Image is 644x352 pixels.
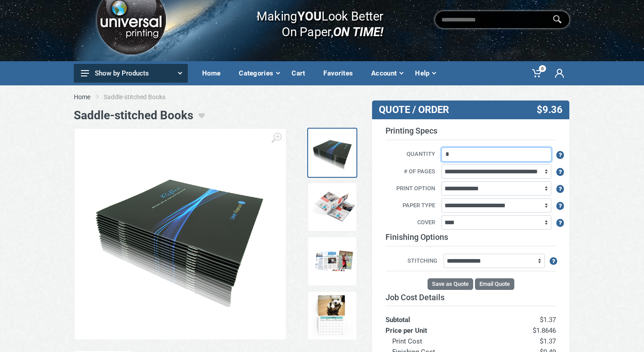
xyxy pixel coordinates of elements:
div: Account [365,64,409,83]
label: Stitching [386,256,442,266]
i: ON TIME! [333,24,383,39]
span: $9.36 [537,104,563,116]
b: YOU [297,8,321,24]
div: Help [409,64,441,83]
label: Print Option [379,184,440,194]
a: 0 [526,61,549,85]
a: Open Spreads [308,182,358,232]
div: Favorites [317,64,365,83]
nav: breadcrumb [74,92,570,101]
button: Save as Quote [428,278,473,290]
span: $1.37 [540,316,556,324]
label: # of Pages [379,167,440,177]
img: Open Spreads [310,185,355,230]
div: Categories [233,64,285,83]
img: Calendar [310,293,355,338]
label: Cover [379,218,440,228]
span: $1.37 [540,337,556,345]
th: Price per Unit [386,325,497,336]
span: 0 [539,65,546,72]
a: Favorites [317,61,365,85]
button: Show by Products [74,64,188,83]
img: Saddlestich Book [310,130,355,175]
label: Paper Type [379,201,440,211]
button: Email Quote [475,278,514,290]
img: Samples [310,239,355,284]
a: Calendar [308,291,358,341]
li: Saddle-stitched Books [104,92,179,101]
label: Quantity [379,150,440,159]
th: Subtotal [386,306,497,325]
div: Cart [285,64,317,83]
a: Home [74,92,90,101]
h1: Saddle-stitched Books [74,109,193,122]
a: Samples [308,236,358,286]
th: Print Cost [386,336,497,347]
a: Cart [285,61,317,85]
div: Home [196,64,233,83]
img: Saddlestich Book [84,162,277,306]
h3: Job Cost Details [386,293,556,302]
a: Saddlestich Book [308,128,358,178]
h3: Finishing Options [386,232,556,247]
a: Home [196,61,233,85]
span: $1.8646 [533,327,556,335]
h3: QUOTE / ORDER [379,104,497,116]
h3: Printing Specs [386,126,556,140]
